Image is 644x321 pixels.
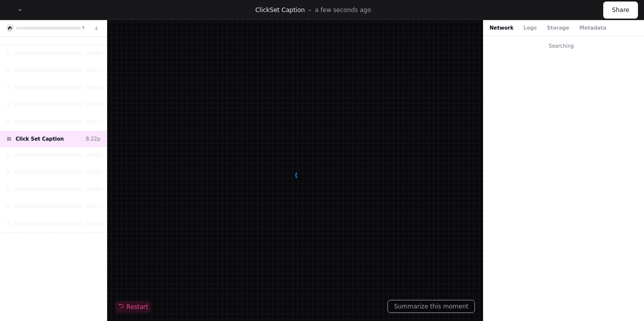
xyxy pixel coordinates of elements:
span: Click [255,7,270,14]
button: Metadata [579,24,606,32]
p: a few seconds ago [315,6,371,14]
span: Click Set Caption [16,135,64,143]
button: Summarize this moment [387,300,475,313]
img: 3.svg [7,25,14,32]
button: Storage [547,24,569,32]
div: Searching [484,42,644,50]
span: Set Caption [270,7,305,14]
button: Restart [115,301,151,313]
button: Network [490,24,514,32]
button: Share [603,2,638,19]
button: Logs [524,24,537,32]
div: 8:22p [86,135,101,143]
span: Restart [118,303,148,311]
